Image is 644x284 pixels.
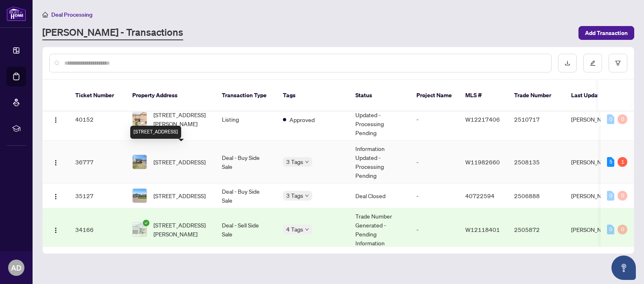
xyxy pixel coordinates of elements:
span: 40722594 [465,192,495,199]
img: thumbnail-img [133,223,147,236]
img: Logo [53,117,59,123]
span: [STREET_ADDRESS][PERSON_NAME] [153,221,209,238]
button: Logo [49,113,62,126]
td: Listing [215,98,276,141]
span: [STREET_ADDRESS][PERSON_NAME] [153,110,209,128]
span: Add Transaction [585,26,628,39]
span: Approved [289,115,315,124]
div: 0 [607,225,614,234]
td: - [410,98,459,141]
span: filter [615,60,621,66]
td: Trade Number Generated - Pending Information [349,208,410,251]
td: Deal - Sell Side Sale [215,208,276,251]
td: - [410,141,459,184]
span: [STREET_ADDRESS] [153,191,206,200]
span: edit [590,60,596,66]
button: filter [609,54,627,72]
span: [STREET_ADDRESS] [153,157,206,166]
span: W11982660 [465,158,500,166]
button: Logo [49,223,62,236]
th: MLS # [459,80,508,111]
div: 0 [618,191,627,201]
div: 0 [618,114,627,124]
button: Logo [49,155,62,168]
img: Logo [53,193,59,200]
img: thumbnail-img [133,112,147,126]
span: down [305,194,309,198]
th: Property Address [126,80,215,111]
div: 5 [607,157,614,167]
button: Open asap [611,256,636,280]
th: Trade Number [508,80,565,111]
a: [PERSON_NAME] - Transactions [42,26,183,40]
div: 0 [607,191,614,201]
span: 3 Tags [286,157,303,166]
td: Information Updated - Processing Pending [349,141,410,184]
td: Deal - Buy Side Sale [215,184,276,208]
td: Information Updated - Processing Pending [349,98,410,141]
div: [STREET_ADDRESS] [130,126,181,139]
td: 2508135 [508,141,565,184]
th: Ticket Number [69,80,126,111]
img: thumbnail-img [133,189,147,203]
img: logo [7,6,26,21]
span: download [565,60,570,66]
div: 1 [618,157,627,167]
td: [PERSON_NAME] [565,184,626,208]
th: Last Updated By [565,80,626,111]
th: Status [349,80,410,111]
th: Tags [276,80,349,111]
td: 2506888 [508,184,565,208]
button: Add Transaction [578,26,634,40]
td: - [410,184,459,208]
img: Logo [53,159,59,166]
td: - [410,208,459,251]
td: 36777 [69,141,126,184]
span: 3 Tags [286,191,303,200]
span: check-circle [143,220,149,226]
td: 40152 [69,98,126,141]
td: 2505872 [508,208,565,251]
span: Deal Processing [51,11,92,18]
td: Deal - Buy Side Sale [215,141,276,184]
span: W12118401 [465,226,500,233]
img: thumbnail-img [133,155,147,169]
div: 0 [607,114,614,124]
span: home [42,12,48,17]
th: Project Name [410,80,459,111]
td: [PERSON_NAME] [565,98,626,141]
span: down [305,227,309,232]
td: 2510717 [508,98,565,141]
button: download [558,54,577,72]
img: Logo [53,227,59,234]
div: 0 [618,225,627,234]
span: W12217406 [465,116,500,123]
td: 34166 [69,208,126,251]
button: Logo [49,189,62,202]
td: 35127 [69,184,126,208]
td: [PERSON_NAME] [565,208,626,251]
span: 4 Tags [286,225,303,234]
button: edit [583,54,602,72]
span: down [305,160,309,164]
td: [PERSON_NAME] [565,141,626,184]
td: Deal Closed [349,184,410,208]
span: AD [11,262,22,273]
th: Transaction Type [215,80,276,111]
